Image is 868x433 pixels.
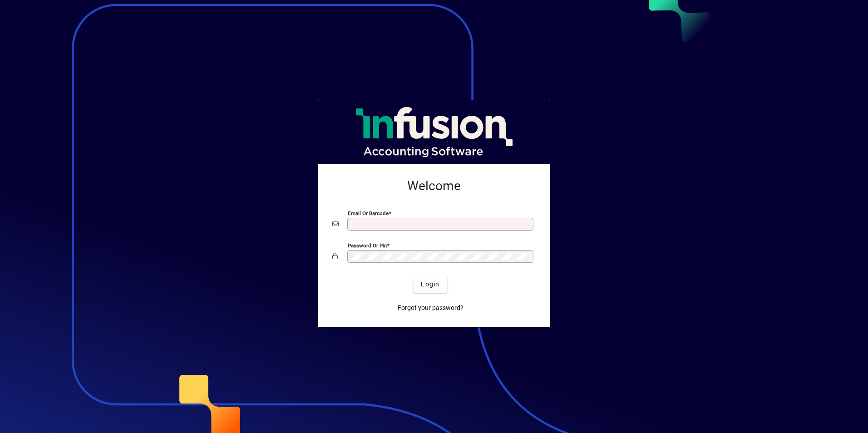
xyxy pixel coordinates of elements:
span: Forgot your password? [398,303,464,313]
button: Login [414,276,447,293]
mat-label: Password or Pin [348,242,387,248]
mat-label: Email or Barcode [348,210,389,216]
h2: Welcome [332,178,536,194]
span: Login [421,280,439,289]
a: Forgot your password? [394,300,467,316]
